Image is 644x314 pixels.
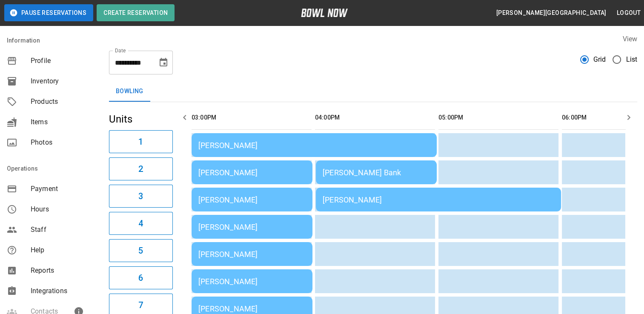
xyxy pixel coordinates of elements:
[138,217,143,230] h6: 4
[138,189,143,203] h6: 3
[593,54,606,65] span: Grid
[198,168,306,177] div: [PERSON_NAME]
[138,162,143,176] h6: 2
[155,54,172,71] button: Choose date, selected date is Aug 21, 2025
[31,225,95,235] span: Staff
[4,4,93,21] button: Pause Reservations
[198,250,306,259] div: [PERSON_NAME]
[31,184,95,194] span: Payment
[198,195,306,204] div: [PERSON_NAME]
[192,106,312,130] th: 03:00PM
[138,271,143,285] h6: 6
[315,106,435,130] th: 04:00PM
[97,4,175,21] button: Create Reservation
[438,106,558,130] th: 05:00PM
[109,157,173,180] button: 2
[109,239,173,262] button: 5
[323,195,554,204] div: [PERSON_NAME]
[622,35,637,43] label: View
[109,185,173,208] button: 3
[198,304,306,313] div: [PERSON_NAME]
[31,97,95,107] span: Products
[198,141,430,150] div: [PERSON_NAME]
[109,81,150,102] button: Bowling
[138,135,143,148] h6: 1
[31,286,95,296] span: Integrations
[138,244,143,257] h6: 5
[109,112,173,126] h5: Units
[31,245,95,255] span: Help
[626,54,637,65] span: List
[301,9,348,17] img: logo
[31,137,95,148] span: Photos
[31,117,95,127] span: Items
[198,277,306,286] div: [PERSON_NAME]
[31,204,95,214] span: Hours
[31,265,95,276] span: Reports
[31,76,95,86] span: Inventory
[138,298,143,312] h6: 7
[109,81,637,102] div: inventory tabs
[198,223,306,231] div: [PERSON_NAME]
[613,5,644,21] button: Logout
[323,168,430,177] div: [PERSON_NAME] Bank
[109,212,173,235] button: 4
[493,5,610,21] button: [PERSON_NAME][GEOGRAPHIC_DATA]
[109,130,173,153] button: 1
[109,266,173,289] button: 6
[31,56,95,66] span: Profile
